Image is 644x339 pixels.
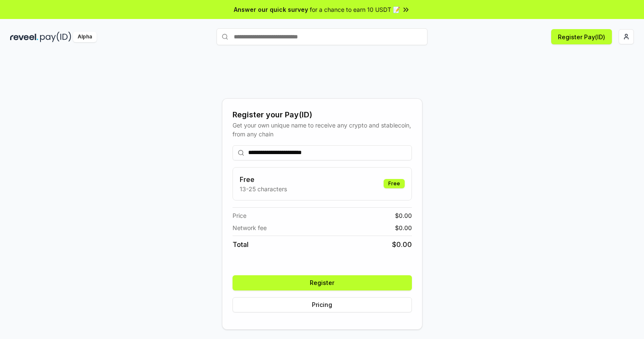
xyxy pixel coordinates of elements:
[240,174,287,184] h3: Free
[233,297,412,312] button: Pricing
[73,32,97,42] div: Alpha
[551,29,612,44] button: Register Pay(ID)
[233,211,246,220] span: Price
[395,223,412,232] span: $ 0.00
[384,179,405,188] div: Free
[310,5,400,14] span: for a chance to earn 10 USDT 📝
[392,239,412,250] span: $ 0.00
[10,32,38,42] img: reveel_dark
[234,5,308,14] span: Answer our quick survey
[233,109,412,121] div: Register your Pay(ID)
[233,121,412,138] div: Get your own unique name to receive any crypto and stablecoin, from any chain
[233,275,412,290] button: Register
[240,184,287,193] p: 13-25 characters
[233,223,267,232] span: Network fee
[395,211,412,220] span: $ 0.00
[233,239,249,250] span: Total
[40,32,71,42] img: pay_id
